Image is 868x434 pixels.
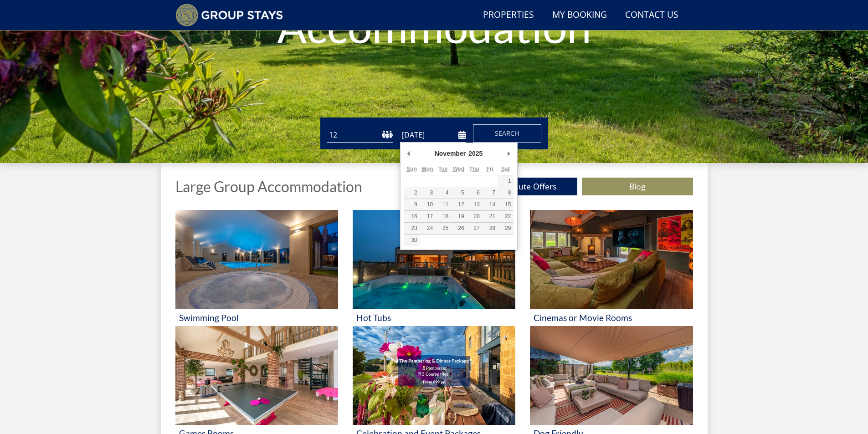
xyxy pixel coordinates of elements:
abbr: Thursday [469,166,479,172]
button: 16 [404,211,420,222]
img: 'Dog Friendly' - Large Group Accommodation Holiday Ideas [530,326,693,425]
button: 2 [404,187,420,199]
button: 26 [451,223,466,234]
button: 13 [467,199,482,210]
img: 'Cinemas or Movie Rooms' - Large Group Accommodation Holiday Ideas [530,210,693,309]
button: Previous Month [404,147,413,160]
button: 25 [435,223,451,234]
button: 10 [420,199,435,210]
button: 17 [420,211,435,222]
button: 9 [404,199,420,210]
button: 30 [404,235,420,246]
button: 4 [435,187,451,199]
button: 14 [482,199,498,210]
a: Last Minute Offers [466,178,577,195]
button: 5 [451,187,466,199]
a: 'Swimming Pool' - Large Group Accommodation Holiday Ideas Swimming Pool [175,210,338,326]
img: 'Celebration and Event Packages' - Large Group Accommodation Holiday Ideas [353,326,515,425]
button: 21 [482,211,498,222]
img: Group Stays [175,4,283,26]
h1: Large Group Accommodation [175,179,362,194]
h3: Hot Tubs [356,313,512,322]
button: 19 [451,211,466,222]
a: 'Hot Tubs' - Large Group Accommodation Holiday Ideas Hot Tubs [353,210,515,326]
button: 24 [420,223,435,234]
input: Arrival Date [400,128,466,143]
button: 6 [467,187,482,199]
button: 23 [404,223,420,234]
abbr: Wednesday [453,166,464,172]
a: Contact Us [621,5,682,26]
abbr: Friday [486,166,493,172]
img: 'Hot Tubs' - Large Group Accommodation Holiday Ideas [353,210,515,309]
button: 15 [498,199,513,210]
div: November [433,147,467,160]
a: My Booking [549,5,611,26]
span: Search [495,129,519,138]
div: 2025 [467,147,484,160]
button: 20 [467,211,482,222]
h3: Swimming Pool [179,313,334,322]
button: 7 [482,187,498,199]
button: 28 [482,223,498,234]
button: 11 [435,199,451,210]
abbr: Saturday [501,166,510,172]
a: 'Cinemas or Movie Rooms' - Large Group Accommodation Holiday Ideas Cinemas or Movie Rooms [530,210,693,326]
button: 29 [498,223,513,234]
button: 8 [498,187,513,199]
h3: Cinemas or Movie Rooms [534,313,689,322]
button: 12 [451,199,466,210]
button: Search [473,124,541,143]
button: 27 [467,223,482,234]
button: 22 [498,211,513,222]
a: Properties [479,5,538,26]
img: 'Games Rooms' - Large Group Accommodation Holiday Ideas [175,326,338,425]
abbr: Monday [422,166,433,172]
img: 'Swimming Pool' - Large Group Accommodation Holiday Ideas [175,210,338,309]
a: Blog [582,178,693,195]
button: 18 [435,211,451,222]
button: 1 [498,175,513,187]
abbr: Tuesday [438,166,447,172]
button: Next Month [504,147,514,160]
button: 3 [420,187,435,199]
abbr: Sunday [406,166,417,172]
